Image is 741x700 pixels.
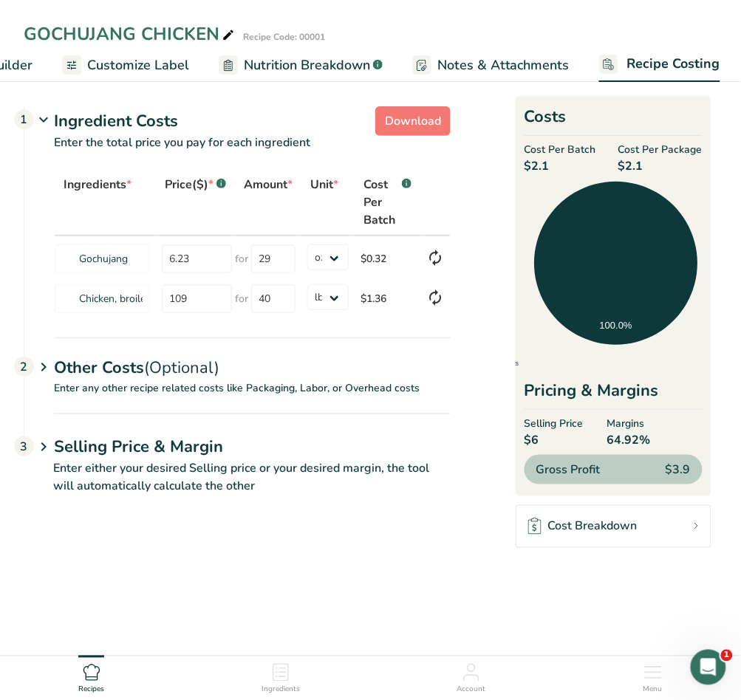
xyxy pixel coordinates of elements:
[525,416,584,431] span: Selling Price
[144,357,219,379] span: (Optional)
[78,656,104,696] a: Recipes
[219,49,383,82] a: Nutrition Breakdown
[363,176,399,229] span: Cost Per Batch
[385,112,441,130] span: Download
[244,176,293,193] span: Amount
[525,431,584,449] span: $6
[457,656,486,696] a: Account
[14,109,34,129] div: 1
[243,30,325,44] div: Recipe Code: 00001
[528,518,637,535] div: Cost Breakdown
[437,55,570,75] span: Notes & Attachments
[24,21,237,47] div: GOCHUJANG CHICKEN
[618,157,703,175] span: $2.1
[525,157,596,175] span: $2.1
[412,49,570,82] a: Notes & Attachments
[691,650,726,685] iframe: Intercom live chat
[24,134,451,169] p: Enter the total price you pay for each ingredient
[24,380,451,414] p: Enter any other recipe related costs like Packaging, Labor, or Overhead costs
[516,505,711,548] a: Cost Breakdown
[64,176,132,193] span: Ingredients
[235,291,248,306] span: for
[262,656,300,696] a: Ingredients
[599,47,720,83] a: Recipe Costing
[235,251,248,267] span: for
[14,357,34,377] div: 2
[54,435,451,459] h1: Selling Price & Margin
[54,109,451,134] div: Ingredient Costs
[666,461,691,478] span: $3.9
[54,337,451,380] div: Other Costs
[355,278,420,319] td: $1.36
[627,54,720,74] span: Recipe Costing
[525,379,703,410] div: Pricing & Margins
[643,684,663,696] span: Menu
[62,49,189,82] a: Customize Label
[355,236,420,278] td: $0.32
[607,416,651,431] span: Margins
[165,176,226,193] div: Price($)
[14,436,34,456] div: 3
[262,684,300,696] span: Ingredients
[525,142,596,157] span: Cost Per Batch
[475,360,519,367] span: Ingredients
[24,459,451,512] p: Enter either your desired Selling price or your desired margin, the tool will automatically calcu...
[78,684,104,696] span: Recipes
[525,105,703,136] h2: Costs
[607,431,651,449] span: 64.92%
[375,106,451,136] button: Download
[457,684,486,696] span: Account
[536,461,601,478] span: Gross Profit
[721,650,733,662] span: 1
[87,55,189,75] span: Customize Label
[310,176,338,193] span: Unit
[244,55,370,75] span: Nutrition Breakdown
[618,142,703,157] span: Cost Per Package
